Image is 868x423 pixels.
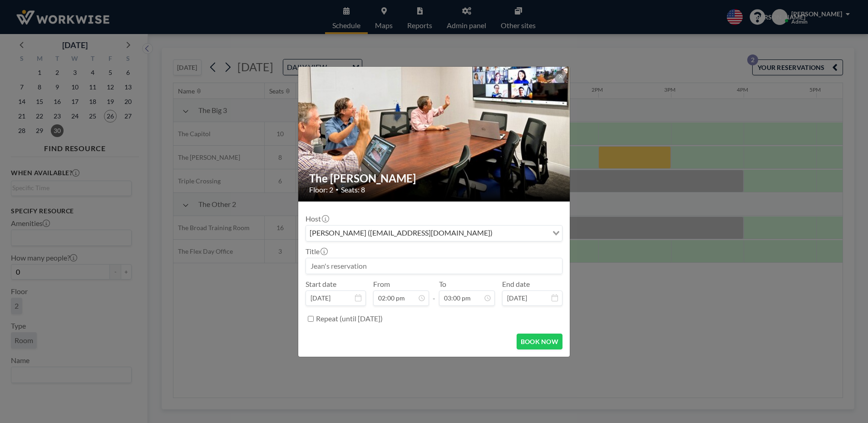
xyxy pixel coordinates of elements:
[439,280,446,289] label: To
[309,172,560,185] h2: The [PERSON_NAME]
[502,280,530,289] label: End date
[517,334,562,349] button: BOOK NOW
[306,214,328,223] label: Host
[309,185,333,194] span: Floor: 2
[495,227,547,239] input: Search for option
[308,227,494,239] span: [PERSON_NAME] ([EMAIL_ADDRESS][DOMAIN_NAME])
[341,185,365,194] span: Seats: 8
[298,32,571,236] img: 537.jpg
[306,258,562,274] input: Jean's reservation
[316,314,383,323] label: Repeat (until [DATE])
[306,280,336,289] label: Start date
[373,280,390,289] label: From
[306,226,562,241] div: Search for option
[335,186,339,193] span: •
[433,283,435,303] span: -
[306,247,327,256] label: Title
